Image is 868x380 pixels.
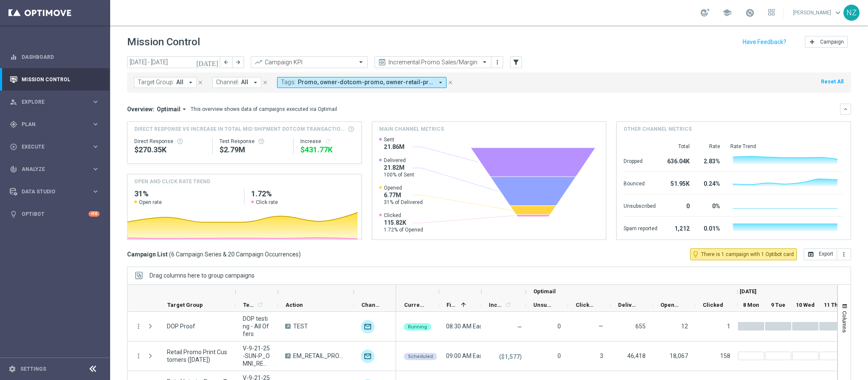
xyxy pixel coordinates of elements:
[134,189,237,199] h2: 31%
[660,302,681,308] span: Opened
[150,272,255,279] div: Row Groups
[510,56,522,68] button: filter_alt
[804,248,837,260] button: open_in_browser Export
[167,322,195,330] span: DOP Proof
[9,76,100,83] button: Mission Control
[807,251,814,258] i: open_in_browser
[10,68,100,91] div: Mission Control
[285,353,291,358] span: A
[635,323,646,330] span: 655
[196,58,219,66] i: [DATE]
[9,99,100,105] button: person_search Explore keyboard_arrow_right
[833,8,843,17] span: keyboard_arrow_down
[843,106,849,112] i: keyboard_arrow_down
[22,189,92,194] span: Data Studio
[135,322,142,330] i: more_vert
[10,143,92,151] div: Execute
[840,251,847,258] i: more_vert
[10,98,92,106] div: Explore
[668,143,690,150] div: Total
[195,56,220,69] button: [DATE]
[624,198,657,212] div: Unsubscribed
[627,352,646,359] span: 46,418
[257,301,263,308] i: refresh
[219,138,287,145] div: Test Response
[251,189,354,199] h2: 1.72%
[134,125,345,133] span: Direct Response VS Increase In Total Mid Shipment Dotcom Transaction Amount
[197,78,204,87] button: close
[384,199,423,206] span: 31% of Delivered
[804,251,851,257] multiple-options-button: Export to CSV
[128,312,396,341] div: Press SPACE to select this row.
[730,143,844,150] div: Rate Trend
[300,138,355,145] div: Increase
[743,302,759,308] span: 8 Mon
[446,323,582,330] span: 08:30 AM Eastern Time (New York) (UTC -04:00)
[262,80,268,85] i: close
[809,39,815,45] i: add
[187,79,194,86] i: arrow_drop_down
[286,302,303,308] span: Action
[361,320,374,333] img: Optimail
[261,78,269,87] button: close
[127,105,154,113] h3: Overview:
[10,98,17,106] i: person_search
[20,366,46,372] a: Settings
[843,5,860,21] div: NZ
[8,365,16,373] i: settings
[22,68,100,91] a: Mission Control
[624,221,657,234] div: Spam reported
[135,352,142,360] i: more_vert
[256,199,278,206] span: Click rate
[493,57,502,67] button: more_vert
[243,315,271,338] span: DOP testing - All Offers
[92,187,100,196] i: keyboard_arrow_right
[232,56,244,68] button: arrow_forward
[384,157,414,164] span: Delivered
[127,36,200,48] h1: Mission Control
[154,105,191,113] button: Optimail arrow_drop_down
[404,302,424,308] span: Current Status
[219,145,287,155] div: $2,793,332
[89,211,100,217] div: +10
[700,143,720,150] div: Rate
[223,59,229,65] i: arrow_back
[150,272,255,279] span: Drag columns here to group campaigns
[10,165,92,173] div: Analyze
[599,323,603,330] span: —
[557,323,561,330] span: 0
[681,323,688,330] span: 12
[494,59,501,66] i: more_vert
[9,54,100,61] div: equalizer Dashboard
[624,154,657,167] div: Dropped
[499,353,522,361] p: ($1,577)
[22,46,100,68] a: Dashboard
[252,79,259,86] i: arrow_drop_down
[324,138,331,145] i: refresh
[668,221,690,234] div: 1,212
[384,226,423,233] span: 1.72% of Opened
[668,198,690,212] div: 0
[216,79,239,86] span: Channel:
[10,210,17,218] i: lightbulb
[197,80,203,85] i: close
[824,302,841,308] span: 11 Thu
[727,323,730,330] span: 1
[576,302,596,308] span: Clicked & Responded
[254,58,263,66] i: trending_up
[533,288,556,295] span: Optimail
[624,125,692,133] h4: Other channel metrics
[22,144,92,149] span: Execute
[446,352,582,359] span: 09:00 AM Eastern Time (New York) (UTC -04:00)
[243,344,271,367] span: V-9-21-25-SUN-P_OMNI_RET_PRINT
[134,77,197,88] button: Target Group: All arrow_drop_down
[384,219,423,226] span: 115.82K
[10,121,17,128] i: gps_fixed
[92,98,100,106] i: keyboard_arrow_right
[404,352,437,360] colored-tag: Scheduled
[9,143,100,150] div: play_circle_outline Execute keyboard_arrow_right
[157,105,180,113] span: Optimail
[9,211,100,218] div: lightbulb Optibot +10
